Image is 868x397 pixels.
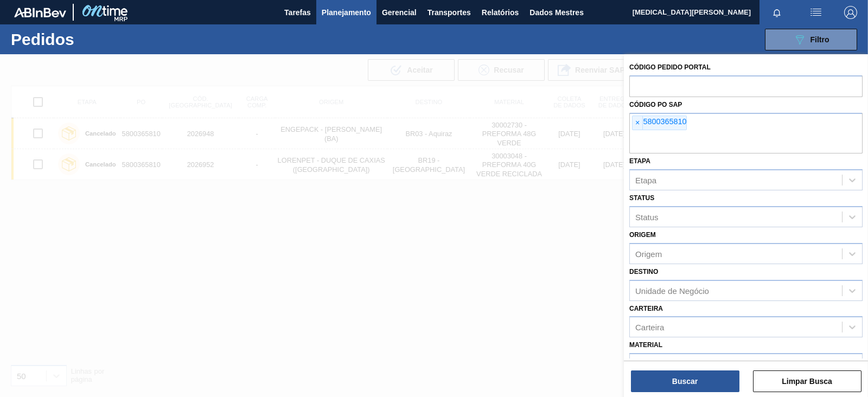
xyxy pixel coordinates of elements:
font: [MEDICAL_DATA][PERSON_NAME] [633,8,751,16]
font: Relatórios [482,8,519,17]
font: Transportes [427,8,471,17]
font: Tarefas [284,8,311,17]
font: Carteira [635,323,664,332]
img: TNhmsLtSVTkK8tSr43FrP2fwEKptu5GPRR3wAAAABJRU5ErkJggg== [14,8,66,17]
font: Dados Mestres [529,8,584,17]
font: Filtro [810,35,829,44]
font: 5800365810 [643,117,686,126]
font: Status [635,213,659,222]
font: Material [629,341,662,349]
font: Etapa [629,157,650,165]
font: Código Pedido Portal [629,63,711,71]
img: Sair [844,6,857,19]
button: Filtro [765,29,857,50]
img: ações do usuário [809,6,822,19]
font: Unidade de Negócio [635,286,709,295]
font: Destino [629,268,658,276]
font: Carteira [629,305,663,312]
font: Origem [629,231,656,239]
font: Etapa [635,176,656,185]
font: Pedidos [11,30,74,48]
font: Origem [635,249,662,258]
font: × [635,118,640,127]
font: Código PO SAP [629,101,682,108]
font: Gerencial [382,8,417,17]
font: Status [629,194,654,202]
font: Planejamento [322,8,371,17]
button: Notificações [759,5,794,20]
